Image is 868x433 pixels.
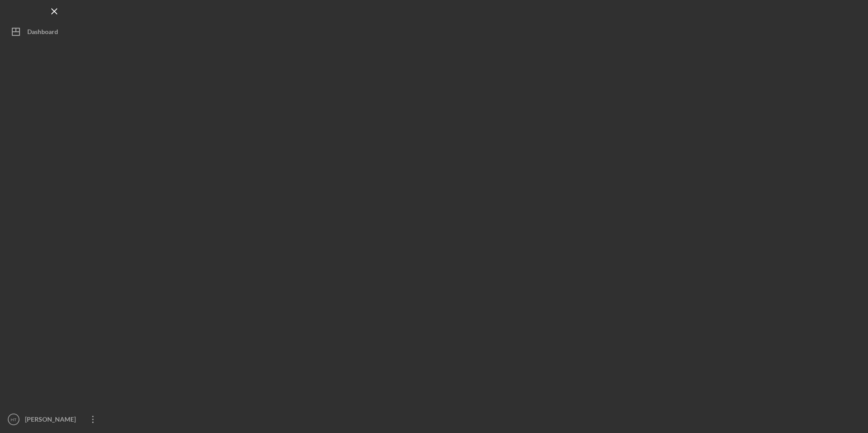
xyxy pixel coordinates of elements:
[5,23,104,41] button: Dashboard
[23,410,82,431] div: [PERSON_NAME]
[5,410,104,428] button: HT[PERSON_NAME]
[27,23,58,43] div: Dashboard
[11,417,17,422] text: HT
